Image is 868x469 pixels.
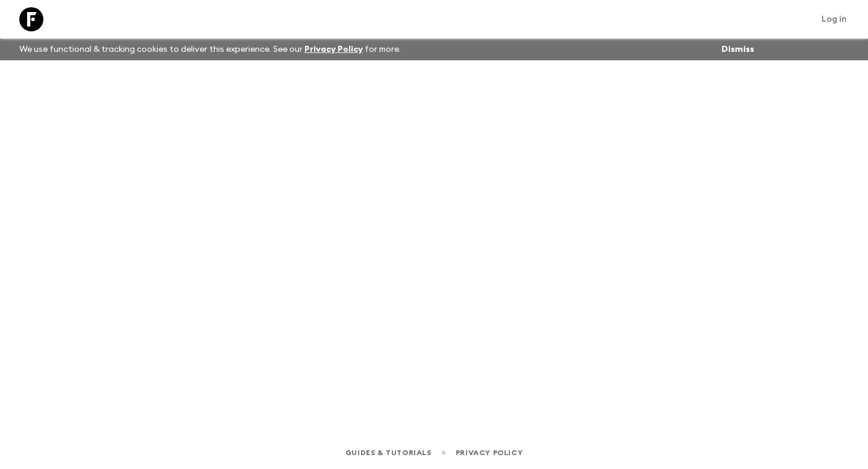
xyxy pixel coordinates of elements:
a: Guides & Tutorials [345,446,432,459]
p: We use functional & tracking cookies to deliver this experience. See our for more. [14,39,406,60]
a: Log in [815,11,854,28]
a: Privacy Policy [456,446,523,459]
button: Dismiss [719,41,757,58]
a: Privacy Policy [304,45,363,54]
